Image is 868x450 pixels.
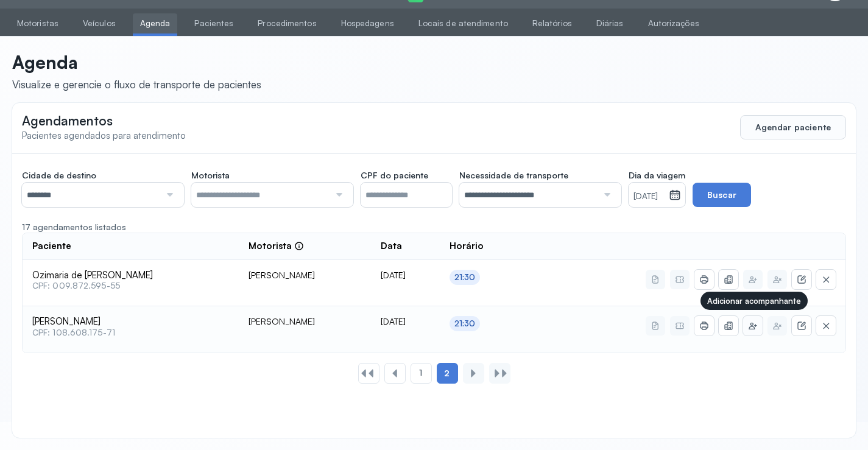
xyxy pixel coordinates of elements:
[32,328,229,338] span: CPF: 108.608.175-71
[334,13,401,33] a: Hospedagens
[10,13,66,33] a: Motoristas
[589,13,631,33] a: Diárias
[450,241,484,252] span: Horário
[133,13,178,33] a: Agenda
[32,281,229,291] span: CPF: 009.872.595-55
[250,13,323,33] a: Procedimentos
[361,170,428,181] span: CPF do paciente
[249,316,361,327] div: [PERSON_NAME]
[76,13,123,33] a: Veículos
[693,183,751,207] button: Buscar
[12,51,261,73] p: Agenda
[381,270,430,281] div: [DATE]
[419,368,422,378] span: 1
[12,78,261,91] div: Visualize e gerencie o fluxo de transporte de pacientes
[187,13,241,33] a: Pacientes
[444,368,450,379] span: 2
[22,170,96,181] span: Cidade de destino
[191,170,230,181] span: Motorista
[22,113,113,128] span: Agendamentos
[22,130,186,141] span: Pacientes agendados para atendimento
[633,191,664,203] small: [DATE]
[381,316,430,327] div: [DATE]
[249,270,361,281] div: [PERSON_NAME]
[381,241,402,252] span: Data
[740,115,846,139] button: Agendar paciente
[454,272,476,283] div: 21:30
[641,13,707,33] a: Autorizações
[525,13,579,33] a: Relatórios
[629,170,685,181] span: Dia da viagem
[32,316,229,328] span: [PERSON_NAME]
[459,170,568,181] span: Necessidade de transporte
[32,270,229,281] span: Ozimaria de [PERSON_NAME]
[454,318,476,329] div: 21:30
[249,241,304,252] div: Motorista
[32,241,71,252] span: Paciente
[411,13,515,33] a: Locais de atendimento
[22,222,846,233] div: 17 agendamentos listados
